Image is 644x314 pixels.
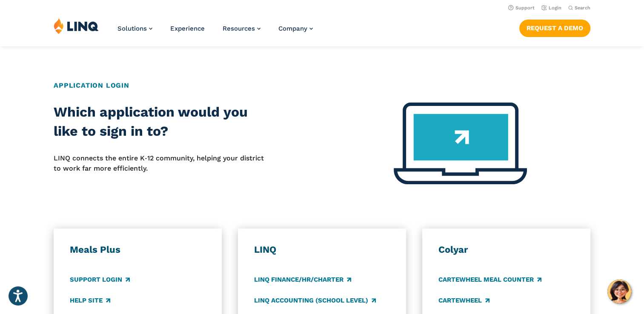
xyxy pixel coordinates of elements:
[519,18,590,37] nav: Button Navigation
[70,296,110,305] a: Help Site
[54,103,268,141] h2: Which application would you like to sign in to?
[541,5,561,11] a: Login
[254,244,390,256] h3: LINQ
[70,275,130,284] a: Support Login
[117,18,313,46] nav: Primary Navigation
[278,25,313,32] a: Company
[568,5,590,11] button: Open Search Bar
[170,25,205,32] a: Experience
[508,5,535,11] a: Support
[117,25,152,32] a: Solutions
[607,280,631,303] button: Hello, have a question? Let’s chat.
[54,153,268,174] p: LINQ connects the entire K‑12 community, helping your district to work far more efficiently.
[54,18,99,34] img: LINQ | K‑12 Software
[438,275,541,284] a: CARTEWHEEL Meal Counter
[278,25,307,32] span: Company
[438,296,489,305] a: CARTEWHEEL
[117,25,147,32] span: Solutions
[575,5,590,11] span: Search
[70,244,206,256] h3: Meals Plus
[519,20,590,37] a: Request a Demo
[254,275,351,284] a: LINQ Finance/HR/Charter
[223,25,260,32] a: Resources
[223,25,255,32] span: Resources
[438,244,574,256] h3: Colyar
[54,80,590,91] h2: Application Login
[254,296,376,305] a: LINQ Accounting (school level)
